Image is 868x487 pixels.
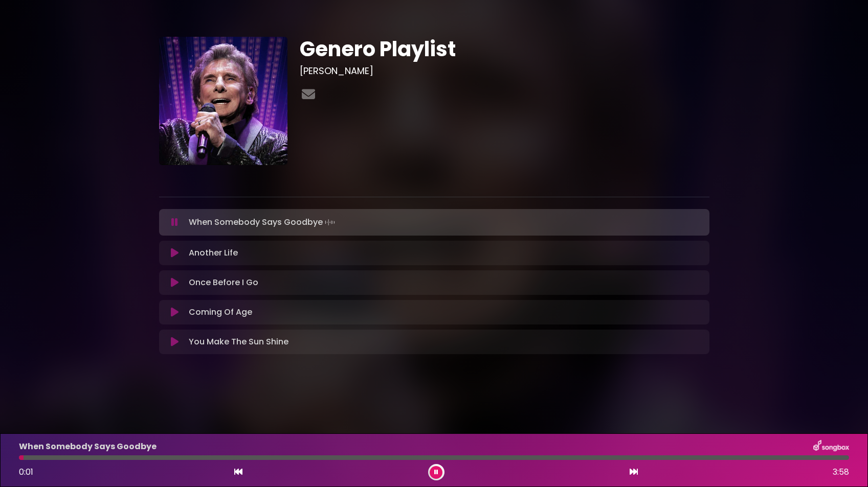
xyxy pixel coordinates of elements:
[189,276,258,289] p: Once Before I Go
[189,247,238,259] p: Another Life
[189,215,337,229] p: When Somebody Says Goodbye
[189,336,288,348] p: You Make The Sun Shine
[300,37,709,61] h1: Genero Playlist
[300,65,709,77] h3: [PERSON_NAME]
[323,215,337,229] img: waveform4.gif
[159,37,287,165] img: 6qwFYesTPurQnItdpMxg
[189,306,252,318] p: Coming Of Age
